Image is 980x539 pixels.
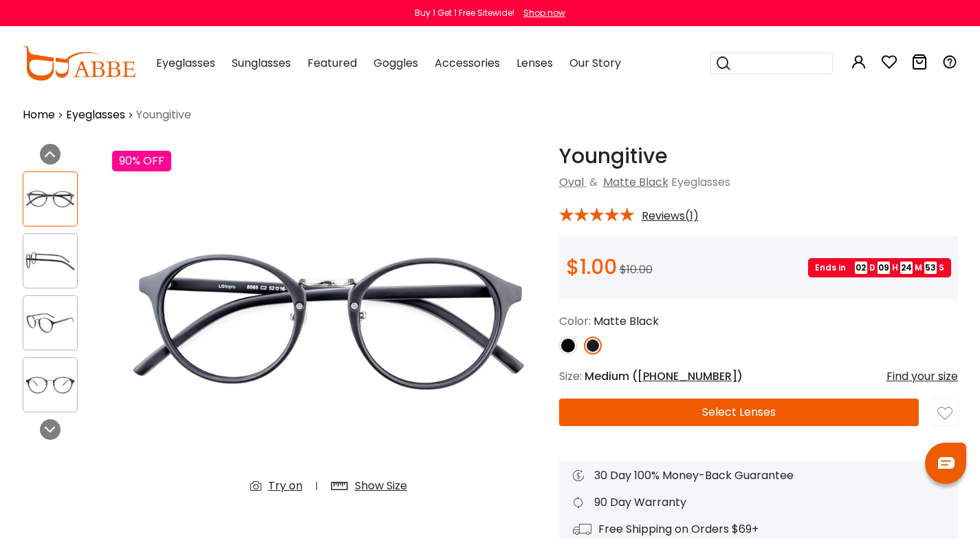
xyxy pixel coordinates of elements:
img: Youngitive Matte-black Plastic Eyeglasses , NosePads Frames from ABBE Glasses [112,144,545,505]
span: Eyeglasses [671,174,730,190]
h1: Youngitive [559,144,958,169]
span: $1.00 [566,252,617,282]
span: Goggles [373,55,418,71]
span: Accessories [435,55,500,71]
span: Reviews(1) [642,210,699,222]
img: Youngitive Matte-black Plastic Eyeglasses , NosePads Frames from ABBE Glasses [23,186,77,213]
span: Medium ( ) [585,368,743,384]
span: Featured [307,55,357,71]
span: Sunglasses [232,55,291,71]
a: Shop now [516,7,565,19]
a: Home [23,107,55,123]
div: Buy 1 Get 1 Free Sitewide! [415,7,514,19]
span: 24 [900,262,913,274]
span: H [892,262,898,274]
span: Youngitive [136,107,191,123]
span: Ends in [815,262,853,274]
span: [PHONE_NUMBER] [638,368,737,384]
span: S [939,262,944,274]
a: Eyeglasses [66,107,125,123]
div: 30 Day 100% Money-Back Guarantee [573,467,944,484]
span: Size: [559,368,582,384]
img: Youngitive Matte-black Plastic Eyeglasses , NosePads Frames from ABBE Glasses [23,248,77,275]
div: Try on [268,478,303,494]
span: Eyeglasses [156,55,215,71]
button: Select Lenses [559,399,919,426]
img: Youngitive Matte-black Plastic Eyeglasses , NosePads Frames from ABBE Glasses [23,310,77,337]
span: Lenses [516,55,553,71]
span: M [915,262,922,274]
span: D [869,262,875,274]
div: Find your size [886,368,958,385]
div: Shop now [523,7,565,19]
div: Free Shipping on Orders $69+ [573,521,944,538]
span: Matte Black [594,313,659,329]
div: 90% OFF [112,151,171,171]
span: 09 [878,262,890,274]
img: like [937,406,952,421]
span: 02 [855,262,867,274]
img: abbeglasses.com [23,46,135,81]
span: 53 [924,262,937,274]
a: Oval [559,174,584,190]
img: chat [938,457,955,469]
span: & [587,174,600,190]
div: Show Size [355,478,407,494]
a: Matte Black [603,174,668,190]
span: Our Story [569,55,621,71]
div: 90 Day Warranty [573,494,944,511]
span: Color: [559,313,591,329]
span: $10.00 [620,262,653,277]
img: Youngitive Matte-black Plastic Eyeglasses , NosePads Frames from ABBE Glasses [23,372,77,399]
